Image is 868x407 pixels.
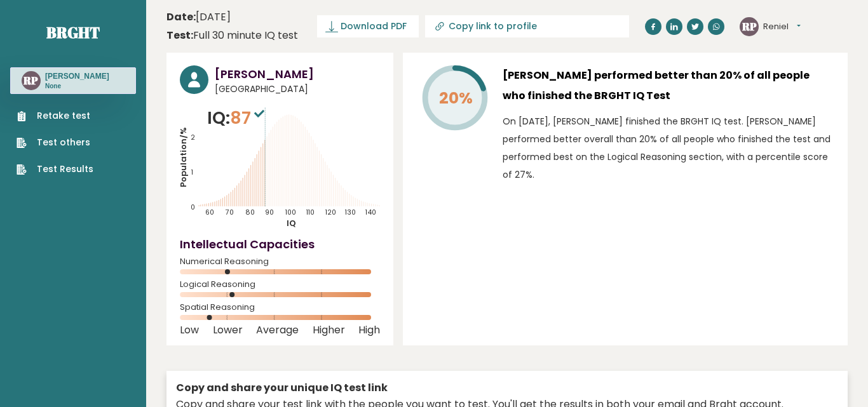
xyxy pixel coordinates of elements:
[245,208,255,217] tspan: 80
[191,168,193,177] tspan: 1
[176,380,838,396] div: Copy and share your unique IQ test link
[191,133,195,143] tspan: 2
[24,73,39,88] text: RP
[306,208,315,217] tspan: 110
[763,20,801,33] button: Reniel
[225,208,234,217] tspan: 70
[265,208,274,217] tspan: 90
[191,203,195,212] tspan: 0
[215,83,380,96] span: [GEOGRAPHIC_DATA]
[341,20,407,33] span: Download PDF
[46,22,100,43] a: Brght
[213,328,243,333] span: Lower
[180,236,380,253] h4: Intellectual Capacities
[256,328,299,333] span: Average
[503,112,834,183] p: On [DATE], [PERSON_NAME] finished the BRGHT IQ test. [PERSON_NAME] performed better overall than ...
[166,10,196,24] b: Date:
[287,217,297,229] tspan: IQ
[742,18,757,33] text: RP
[45,82,109,91] p: None
[317,15,419,37] a: Download PDF
[177,127,189,187] tspan: Population/%
[180,305,380,310] span: Spatial Reasoning
[365,208,376,217] tspan: 140
[344,208,356,217] tspan: 130
[17,109,93,123] a: Retake test
[166,28,193,43] b: Test:
[230,106,268,130] span: 87
[180,259,380,264] span: Numerical Reasoning
[17,136,93,149] a: Test others
[325,208,336,217] tspan: 120
[439,87,473,109] tspan: 20%
[313,328,345,333] span: Higher
[215,65,380,83] h3: [PERSON_NAME]
[205,208,214,217] tspan: 60
[166,28,298,43] div: Full 30 minute IQ test
[166,10,231,25] time: [DATE]
[358,328,380,333] span: High
[285,208,296,217] tspan: 100
[180,282,380,287] span: Logical Reasoning
[45,71,109,81] h3: [PERSON_NAME]
[17,163,93,176] a: Test Results
[180,328,199,333] span: Low
[207,105,268,131] p: IQ:
[503,65,834,106] h3: [PERSON_NAME] performed better than 20% of all people who finished the BRGHT IQ Test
